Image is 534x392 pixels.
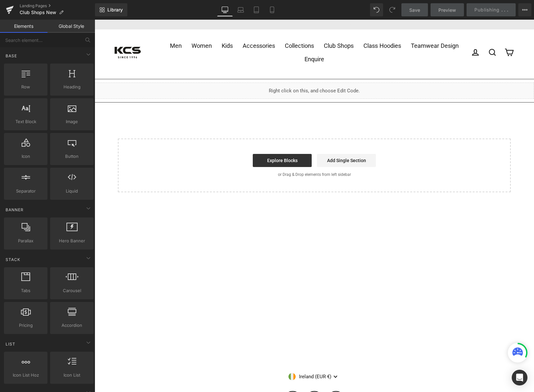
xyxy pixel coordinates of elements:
span: Club Shops New [20,10,56,15]
span: Save [409,7,420,13]
span: Icon [6,153,46,160]
div: Open Intercom Messenger [512,370,527,385]
span: Banner [5,207,24,213]
a: Landing Pages [20,3,95,9]
span: Image [52,118,92,125]
button: Ireland (EUR €) [193,351,246,363]
span: Row [6,84,46,90]
span: Icon List [52,372,92,379]
span: Icon List Hoz [6,372,46,379]
span: Library [107,7,123,13]
span: Button [52,153,92,160]
button: Redo [386,3,399,16]
span: List [5,341,16,347]
span: Tabs [6,287,46,294]
span: Ireland (EUR €) [201,354,237,361]
a: Laptop [233,3,249,16]
span: Heading [52,84,92,90]
span: Pricing [6,322,46,329]
span: Stack [5,256,21,263]
a: Explore Blocks [158,134,217,147]
a: Class Hoodies [264,20,311,33]
span: Accordion [52,322,92,329]
img: KCS [20,27,46,39]
a: Men [70,20,92,33]
span: Base [5,53,18,59]
a: Add Single Section [222,134,281,147]
a: Mobile [264,3,280,16]
span: Text Block [6,118,46,125]
a: New Library [95,3,127,16]
a: Desktop [217,3,233,16]
span: Carousel [52,287,92,294]
a: Enquire [205,33,234,46]
a: Teamwear Design [311,20,369,33]
p: or Drag & Drop elements from left sidebar [34,153,406,157]
span: Parallax [6,237,46,244]
span: Preview [438,7,456,13]
a: Preview [431,3,464,16]
span: Liquid [52,188,92,195]
a: Accessories [143,20,185,33]
div: Primary [63,20,377,46]
button: More [518,3,531,16]
a: Global Style [47,20,95,33]
a: Tablet [249,3,264,16]
span: Separator [6,188,46,195]
span: Hero Banner [52,237,92,244]
a: Women [92,20,122,33]
a: Club Shops [224,20,264,33]
a: Collections [185,20,224,33]
button: Undo [370,3,383,16]
a: Kids [122,20,143,33]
